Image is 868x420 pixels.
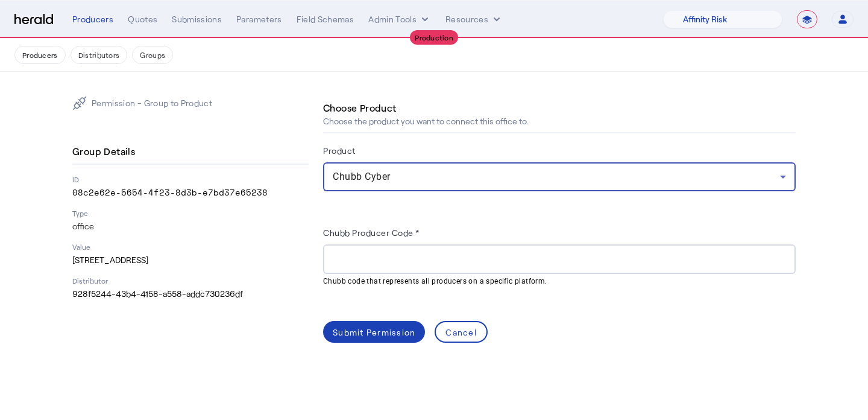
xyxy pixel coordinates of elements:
div: Quotes [128,13,157,25]
img: Herald Logo [14,14,53,25]
p: Type [72,208,309,218]
h4: Group Details [72,144,140,159]
p: [STREET_ADDRESS] [72,254,309,266]
div: Submissions [172,13,222,25]
p: Value [72,242,309,252]
button: Groups [132,46,173,64]
label: Chubb Producer Code * [323,227,420,238]
div: Submit Permission [333,326,415,339]
div: Production [410,30,458,45]
label: Product [323,145,356,156]
p: 08c2e62e-5654-4f23-8d3b-e7bd37e65238 [72,186,309,199]
div: Producers [72,13,113,25]
span: Chubb Cyber [333,171,391,182]
div: Field Schemas [297,13,354,25]
p: Distributor [72,276,309,285]
p: Permission - Group to Product [92,97,212,109]
h4: Choose Product [323,101,397,115]
button: Submit Permission [323,321,425,343]
p: Choose the product you want to connect this office to. [323,115,529,127]
button: internal dropdown menu [368,13,431,25]
div: Parameters [236,13,282,25]
p: office [72,220,309,232]
button: Cancel [435,321,488,343]
button: Resources dropdown menu [445,13,503,25]
p: 928f5244-43b4-4158-a558-addc730236df [72,288,309,300]
div: Cancel [445,326,477,339]
p: ID [72,174,309,184]
button: Producers [14,46,66,64]
mat-hint: Chubb code that represents all producers on a specific platform. [323,274,788,287]
button: Distributors [71,46,128,64]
